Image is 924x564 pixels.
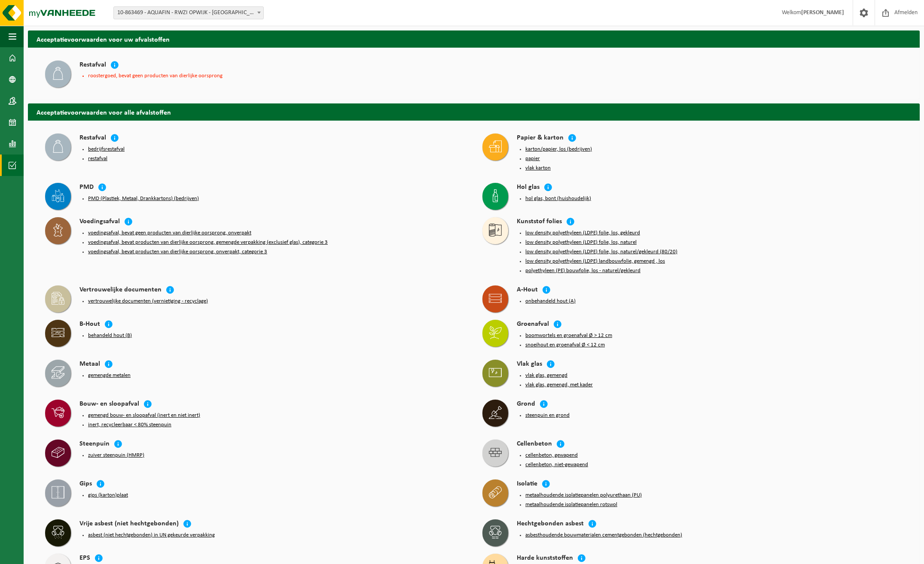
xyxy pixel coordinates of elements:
[525,412,570,419] button: steenpuin en grond
[79,320,100,330] h4: B-Hout
[517,360,542,370] h4: Vlak glas
[79,61,106,70] h4: Restafval
[79,440,110,449] h4: Steenpuin
[517,440,552,449] h4: Cellenbeton
[525,452,578,459] button: cellenbeton, gewapend
[79,217,120,227] h4: Voedingsafval
[517,217,562,227] h4: Kunststof folies
[114,7,263,19] span: 10-863469 - AQUAFIN - RWZI OPWIJK - MAZENZELE (KP455) - MAZENZELE
[525,146,592,153] button: karton/papier, los (bedrijven)
[517,285,538,295] h4: A-Hout
[525,230,640,237] button: low density polyethyleen (LDPE) folie, los, gekleurd
[88,452,144,459] button: zuiver steenpuin (HMRP)
[88,239,328,246] button: voedingsafval, bevat producten van dierlijke oorsprong, gemengde verpakking (exclusief glas), cat...
[525,249,677,255] button: low density polyethyleen (LDPE) folie, los, naturel/gekleurd (80/20)
[525,195,591,202] button: hol glas, bont (huishoudelijk)
[525,298,576,305] button: onbehandeld hout (A)
[525,267,640,274] button: polyethyleen (PE) bouwfolie, los - naturel/gekleurd
[88,421,171,428] button: inert, recycleerbaar < 80% steenpuin
[517,400,535,409] h4: Grond
[88,492,128,499] button: gips (karton)plaat
[88,412,200,419] button: gemengd bouw- en sloopafval (inert en niet inert)
[79,133,106,143] h4: Restafval
[525,372,567,379] button: vlak glas, gemengd
[517,519,584,529] h4: Hechtgebonden asbest
[79,183,94,193] h4: PMD
[525,532,682,539] button: asbesthoudende bouwmaterialen cementgebonden (hechtgebonden)
[79,519,179,529] h4: Vrije asbest (niet hechtgebonden)
[525,342,605,349] button: snoeihout en groenafval Ø < 12 cm
[79,479,92,489] h4: Gips
[88,146,125,153] button: bedrijfsrestafval
[525,492,642,499] button: metaalhoudende isolatiepanelen polyurethaan (PU)
[517,479,537,489] h4: Isolatie
[88,532,215,539] button: asbest (niet hechtgebonden) in UN gekeurde verpakking
[525,239,637,246] button: low density polyethyleen (LDPE) folie, los, naturel
[525,501,617,508] button: metaalhoudende isolatiepanelen rotswol
[525,382,593,388] button: vlak glas, gemengd, met kader
[525,258,665,265] button: low density polyethyleen (LDPE) landbouwfolie, gemengd , los
[801,9,844,16] strong: [PERSON_NAME]
[517,183,540,193] h4: Hol glas
[79,400,139,409] h4: Bouw- en sloopafval
[88,332,132,339] button: behandeld hout (B)
[525,461,588,468] button: cellenbeton, niet-gewapend
[88,195,199,202] button: PMD (Plastiek, Metaal, Drankkartons) (bedrijven)
[517,133,564,143] h4: Papier & karton
[79,360,100,370] h4: Metaal
[28,30,920,47] h2: Acceptatievoorwaarden voor uw afvalstoffen
[88,298,208,305] button: vertrouwelijke documenten (vernietiging - recyclage)
[525,332,612,339] button: boomwortels en groenafval Ø > 12 cm
[79,285,162,295] h4: Vertrouwelijke documenten
[88,372,131,379] button: gemengde metalen
[517,554,573,564] h4: Harde kunststoffen
[79,554,90,564] h4: EPS
[28,103,920,120] h2: Acceptatievoorwaarden voor alle afvalstoffen
[517,320,549,330] h4: Groenafval
[113,6,264,19] span: 10-863469 - AQUAFIN - RWZI OPWIJK - MAZENZELE (KP455) - MAZENZELE
[88,73,465,79] li: roostergoed, bevat geen producten van dierlijke oorsprong
[525,165,551,172] button: vlak karton
[525,155,540,162] button: papier
[88,230,251,237] button: voedingsafval, bevat geen producten van dierlijke oorsprong, onverpakt
[88,155,107,162] button: restafval
[88,249,267,255] button: voedingsafval, bevat producten van dierlijke oorsprong, onverpakt, categorie 3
